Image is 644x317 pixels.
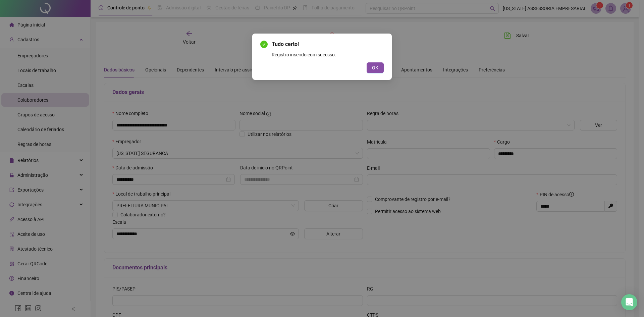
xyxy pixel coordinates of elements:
[621,294,637,310] div: Open Intercom Messenger
[367,62,384,73] button: OK
[272,41,299,47] span: Tudo certo!
[272,52,336,57] span: Registro inserido com sucesso.
[260,41,268,48] span: check-circle
[372,64,378,71] span: OK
